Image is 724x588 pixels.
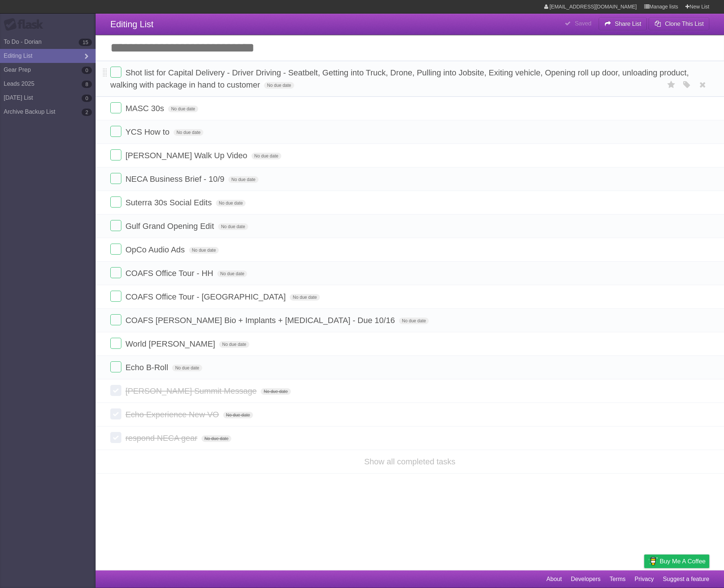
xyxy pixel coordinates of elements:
[110,432,121,443] label: Done
[172,365,202,371] span: No due date
[110,196,121,208] label: Done
[110,67,121,78] label: Done
[125,222,216,231] span: Gulf Grand Opening Edit
[125,339,217,348] span: World [PERSON_NAME]
[644,555,709,568] a: Buy me a coffee
[125,104,166,113] span: MASC 30s
[189,247,219,254] span: No due date
[125,198,214,207] span: Suterra 30s Social Edits
[219,341,249,348] span: No due date
[660,555,706,568] span: Buy me a coffee
[125,151,249,160] span: [PERSON_NAME] Walk Up Video
[546,572,562,586] a: About
[110,314,121,325] label: Done
[125,269,215,278] span: COAFS Office Tour - HH
[125,127,171,137] span: YCS How to
[110,102,121,113] label: Done
[649,17,709,31] button: Clone This List
[217,270,247,277] span: No due date
[82,67,92,74] b: 0
[174,129,203,136] span: No due date
[168,106,198,112] span: No due date
[125,245,186,254] span: OpCo Audio Ads
[110,68,689,89] span: Shot list for Capital Delivery - Driver Driving - Seatbelt, Getting into Truck, Drone, Pulling in...
[216,200,246,206] span: No due date
[615,21,641,27] b: Share List
[635,572,654,586] a: Privacy
[125,410,221,419] span: Echo Experience New VO
[664,79,678,91] label: Star task
[125,433,199,443] span: respond NECA gear
[110,291,121,302] label: Done
[125,363,170,372] span: Echo B-Roll
[110,149,121,160] label: Done
[571,572,600,586] a: Developers
[228,176,258,183] span: No due date
[110,173,121,184] label: Done
[610,572,626,586] a: Terms
[110,361,121,372] label: Done
[82,95,92,102] b: 0
[82,81,92,88] b: 8
[110,244,121,255] label: Done
[110,338,121,349] label: Done
[110,220,121,231] label: Done
[82,109,92,116] b: 2
[223,412,253,418] span: No due date
[364,457,455,466] a: Show all completed tasks
[264,82,294,89] span: No due date
[665,21,704,27] b: Clone This List
[125,174,226,184] span: NECA Business Brief - 10/9
[201,435,231,442] span: No due date
[648,555,658,567] img: Buy me a coffee
[79,39,92,46] b: 15
[125,292,288,301] span: COAFS Office Tour - [GEOGRAPHIC_DATA]
[399,318,429,324] span: No due date
[575,20,591,26] b: Saved
[110,385,121,396] label: Done
[218,223,248,230] span: No due date
[110,126,121,137] label: Done
[110,408,121,419] label: Done
[125,386,258,396] span: [PERSON_NAME] Summit Message
[290,294,320,301] span: No due date
[663,572,709,586] a: Suggest a feature
[4,18,48,31] div: Flask
[252,153,281,159] span: No due date
[110,267,121,278] label: Done
[110,19,153,29] span: Editing List
[125,316,397,325] span: COAFS [PERSON_NAME] Bio + Implants + [MEDICAL_DATA] - Due 10/16
[599,17,647,31] button: Share List
[261,388,290,395] span: No due date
